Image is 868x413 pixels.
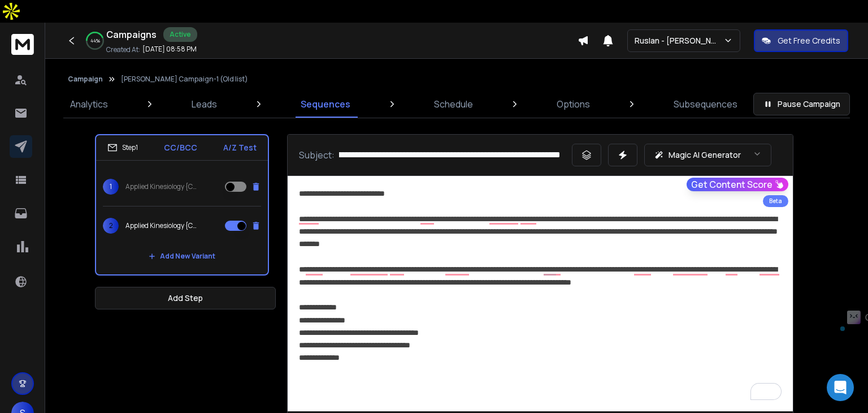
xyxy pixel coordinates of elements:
button: Campaign [68,75,103,84]
p: Sequences [301,97,350,111]
span: 1 [103,179,119,195]
p: Magic AI Generator [669,149,741,161]
p: CC/BCC [164,142,197,153]
p: Applied Kinesiology {Certification Training|Training|Certification Course} in {[US_STATE]|[GEOGRA... [125,221,198,230]
button: Get Content Score [687,178,788,191]
p: Options [557,97,590,111]
button: Magic AI Generator [644,144,771,166]
p: Subject: [299,148,335,162]
p: Applied Kinesiology {Certification Training|AK Training|Certification Course} in {[US_STATE]|[GEO... [125,182,198,191]
button: Get Free Credits [754,29,848,52]
p: [PERSON_NAME] Campaign-1 (Old list) [121,75,248,84]
button: Add Step [95,287,276,309]
a: Subsequences [667,91,744,118]
p: Subsequences [674,97,737,111]
li: Step1CC/BCCA/Z Test1Applied Kinesiology {Certification Training|AK Training|Certification Course}... [95,134,269,276]
div: Beta [763,195,788,207]
p: Leads [192,97,217,111]
p: A/Z Test [223,142,257,153]
p: Created At: [106,45,140,54]
a: Leads [185,91,224,118]
div: Open Intercom Messenger [827,374,854,401]
p: Get Free Credits [778,35,840,46]
a: Options [550,91,597,118]
button: Pause Campaign [753,93,850,115]
div: To enrich screen reader interactions, please activate Accessibility in Grammarly extension settings [288,176,793,411]
p: Schedule [434,97,473,111]
p: [DATE] 08:58 PM [142,45,197,54]
div: Step 1 [107,143,138,153]
h1: Campaigns [106,28,157,41]
button: Add New Variant [140,245,224,268]
div: Active [163,27,197,42]
a: Analytics [63,91,115,118]
p: Ruslan - [PERSON_NAME] [635,35,723,46]
p: Analytics [70,97,108,111]
p: 44 % [90,37,100,44]
span: 2 [103,218,119,234]
a: Schedule [427,91,480,118]
a: Sequences [294,91,357,118]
